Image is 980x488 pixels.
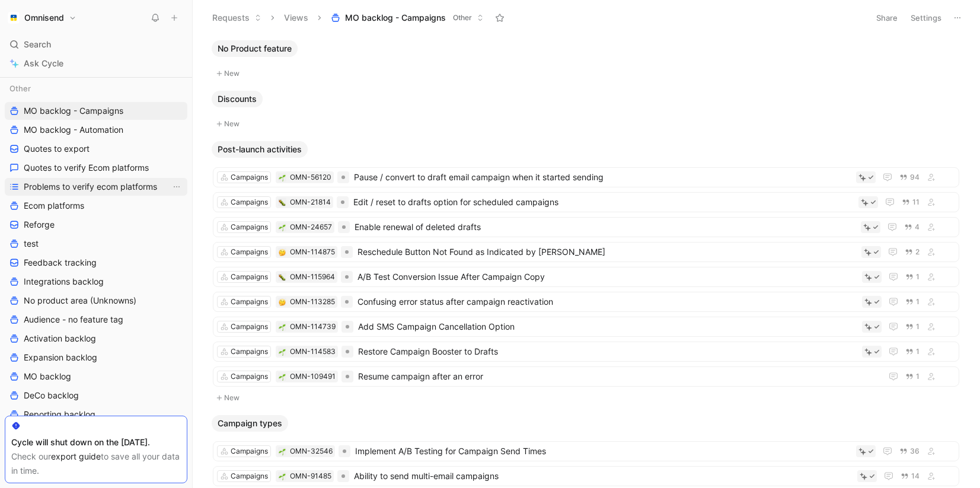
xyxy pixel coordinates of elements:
div: 🤔 [278,298,286,306]
img: 🌱 [279,473,286,480]
span: Ecom platforms [24,200,84,212]
div: OMN-91485 [290,470,331,482]
a: Campaigns🌱OMN-114739Add SMS Campaign Cancellation Option1 [213,317,959,337]
div: OMN-114875 [290,246,335,258]
span: 1 [916,323,920,330]
div: Campaigns [231,271,268,283]
a: Campaigns🌱OMN-91485Ability to send multi-email campaigns14 [213,466,959,486]
button: 🐛 [278,198,286,206]
span: 4 [915,224,920,231]
span: 1 [916,298,920,305]
span: Pause / convert to draft email campaign when it started sending [354,170,851,184]
a: Campaigns🌱OMN-109491Resume campaign after an error1 [213,366,959,387]
a: Campaigns🌱OMN-56120Pause / convert to draft email campaign when it started sending94 [213,167,959,187]
span: Quotes to export [24,143,90,155]
img: 🌱 [279,174,286,181]
a: MO backlog - Automation [5,121,187,139]
a: Ecom platforms [5,197,187,215]
button: Discounts [212,91,263,107]
div: OMN-109491 [290,371,336,382]
span: Audience - no feature tag [24,314,123,326]
span: MO backlog - Automation [24,124,123,136]
div: Campaigns [231,371,268,382]
button: 🌱 [278,447,286,455]
a: Integrations backlog [5,273,187,291]
button: 1 [903,320,922,333]
span: Reschedule Button Not Found as Indicated by [PERSON_NAME] [357,245,857,259]
button: 🌱 [278,372,286,381]
button: OmnisendOmnisend [5,9,79,26]
span: Activation backlog [24,333,96,345]
div: DiscountsNew [207,91,965,132]
span: 94 [910,174,920,181]
span: Ability to send multi-email campaigns [354,469,853,483]
span: A/B Test Conversion Issue After Campaign Copy [357,270,857,284]
button: 🌱 [278,472,286,480]
div: Campaigns [231,321,268,333]
button: 🐛 [278,273,286,281]
span: 1 [916,273,920,280]
button: 🤔 [278,248,286,256]
div: OtherMO backlog - CampaignsMO backlog - AutomationQuotes to exportQuotes to verify Ecom platforms... [5,79,187,480]
img: 🐛 [279,199,286,206]
img: 🌱 [279,349,286,356]
a: Feedback tracking [5,254,187,272]
button: Campaign types [212,415,288,432]
button: 94 [897,171,922,184]
button: View actions [171,181,183,193]
img: 🤔 [279,299,286,306]
a: Campaigns🤔OMN-114875Reschedule Button Not Found as Indicated by [PERSON_NAME]2 [213,242,959,262]
button: Post-launch activities [212,141,308,158]
div: OMN-32546 [290,445,333,457]
img: 🌱 [279,374,286,381]
div: OMN-114739 [290,321,336,333]
div: Campaigns [231,296,268,308]
button: 🌱 [278,223,286,231]
span: 1 [916,348,920,355]
div: Campaigns [231,221,268,233]
span: Quotes to verify Ecom platforms [24,162,149,174]
span: Integrations backlog [24,276,104,288]
button: 1 [903,370,922,383]
button: Views [279,9,314,27]
a: Campaigns🐛OMN-21814Edit / reset to drafts option for scheduled campaigns11 [213,192,959,212]
button: New [212,66,960,81]
span: MO backlog - Campaigns [345,12,446,24]
div: Other [5,79,187,97]
div: Post-launch activitiesNew [207,141,965,406]
button: 🌱 [278,347,286,356]
a: Campaigns🌱OMN-114583Restore Campaign Booster to Drafts1 [213,342,959,362]
span: Add SMS Campaign Cancellation Option [358,320,857,334]
button: 36 [897,445,922,458]
a: Campaigns🌱OMN-32546Implement A/B Testing for Campaign Send Times36 [213,441,959,461]
a: Reporting backlog [5,406,187,423]
span: Search [24,37,51,52]
img: Omnisend [8,12,20,24]
span: Resume campaign after an error [358,369,877,384]
div: Campaigns [231,246,268,258]
div: OMN-21814 [290,196,331,208]
a: Campaigns🐛OMN-115964A/B Test Conversion Issue After Campaign Copy1 [213,267,959,287]
button: 4 [902,221,922,234]
h1: Omnisend [24,12,64,23]
span: 2 [915,248,920,256]
a: Quotes to verify Ecom platforms [5,159,187,177]
span: 1 [916,373,920,380]
button: 🌱 [278,323,286,331]
div: Check our to save all your data in time. [11,449,181,478]
span: MO backlog - Campaigns [24,105,123,117]
span: Ask Cycle [24,56,63,71]
div: Campaigns [231,171,268,183]
div: Cycle will shut down on the [DATE]. [11,435,181,449]
button: Share [871,9,903,26]
span: No product area (Unknowns) [24,295,136,307]
div: 🌱 [278,173,286,181]
span: MO backlog [24,371,71,382]
a: Campaigns🤔OMN-113285Confusing error status after campaign reactivation1 [213,292,959,312]
span: Feedback tracking [24,257,97,269]
img: 🤔 [279,249,286,256]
